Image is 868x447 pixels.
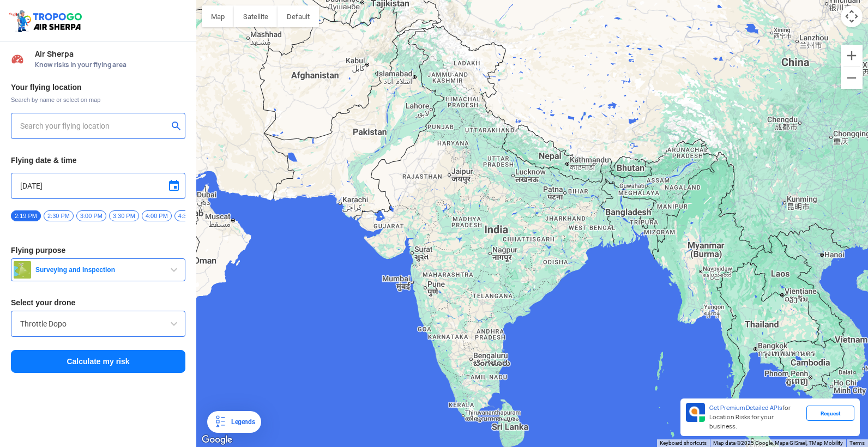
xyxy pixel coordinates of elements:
span: Search by name or select on map [11,95,185,104]
h3: Flying date & time [11,156,185,164]
div: for Location Risks for your business. [705,403,806,432]
input: Search by name or Brand [20,317,176,330]
h3: Your flying location [11,83,185,91]
span: Surveying and Inspection [31,265,167,274]
button: Show street map [202,5,234,27]
button: Calculate my risk [11,350,185,373]
button: Keyboard shortcuts [660,439,707,447]
input: Search your flying location [20,119,168,132]
button: Zoom out [841,67,863,89]
span: 2:19 PM [11,210,41,221]
span: Map data ©2025 Google, Mapa GISrael, TMap Mobility [713,440,843,446]
img: ic_tgdronemaps.svg [8,8,86,33]
img: Legends [214,415,227,428]
img: Google [199,433,235,447]
span: Air Sherpa [35,50,185,58]
span: 3:00 PM [76,210,106,221]
span: 4:00 PM [142,210,172,221]
span: 3:30 PM [109,210,139,221]
a: Open this area in Google Maps (opens a new window) [199,433,235,447]
button: Map camera controls [841,5,863,27]
span: 2:30 PM [44,210,74,221]
h3: Flying purpose [11,246,185,254]
span: 4:30 PM [174,210,204,221]
img: survey.png [14,261,31,279]
div: Request [806,406,854,421]
div: Legends [227,415,255,428]
span: Know risks in your flying area [35,61,185,69]
input: Select Date [20,179,176,192]
button: Show satellite imagery [234,5,278,27]
a: Terms [849,440,865,446]
button: Zoom in [841,45,863,67]
img: Risk Scores [11,52,24,65]
img: Premium APIs [686,403,705,422]
span: Get Premium Detailed APIs [709,404,782,412]
h3: Select your drone [11,299,185,306]
button: Surveying and Inspection [11,258,185,281]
